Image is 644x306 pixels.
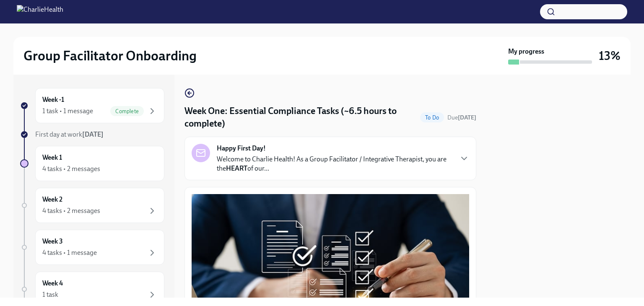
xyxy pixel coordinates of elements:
[447,114,476,121] span: Due
[20,146,164,181] a: Week 14 tasks • 2 messages
[35,130,104,138] span: First day at work
[20,88,164,123] a: Week -11 task • 1 messageComplete
[42,153,62,162] h6: Week 1
[42,279,63,288] h6: Week 4
[20,188,164,223] a: Week 24 tasks • 2 messages
[217,155,452,173] p: Welcome to Charlie Health! As a Group Facilitator / Integrative Therapist, you are the of our...
[508,47,544,56] strong: My progress
[42,206,100,215] div: 4 tasks • 2 messages
[110,108,144,114] span: Complete
[23,47,197,64] h2: Group Facilitator Onboarding
[42,248,97,257] div: 4 tasks • 1 message
[42,95,64,104] h6: Week -1
[420,114,444,121] span: To Do
[458,114,476,121] strong: [DATE]
[42,195,62,204] h6: Week 2
[599,48,621,63] h3: 13%
[17,5,63,18] img: CharlieHealth
[20,230,164,265] a: Week 34 tasks • 1 message
[42,106,93,116] div: 1 task • 1 message
[217,144,266,153] strong: Happy First Day!
[226,164,247,172] strong: HEART
[42,290,58,299] div: 1 task
[20,130,164,139] a: First day at work[DATE]
[184,105,417,130] h4: Week One: Essential Compliance Tasks (~6.5 hours to complete)
[42,237,63,246] h6: Week 3
[42,164,100,174] div: 4 tasks • 2 messages
[82,130,104,138] strong: [DATE]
